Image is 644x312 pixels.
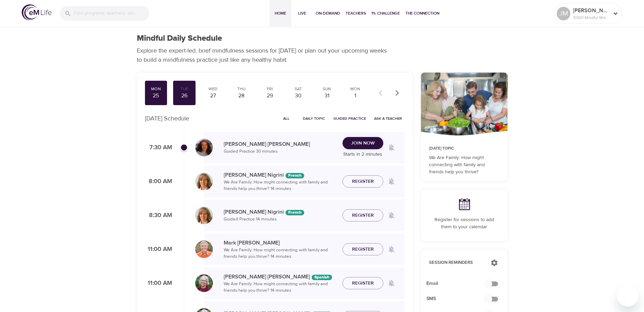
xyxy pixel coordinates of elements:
p: We Are Family: How might connecting with family and friends help you thrive? · 14 minutes [224,281,337,294]
p: Register for sessions to add them to your calendar [429,216,499,231]
div: Wed [204,86,221,92]
input: Find programs, teachers, etc... [74,6,149,21]
button: Ask a Teacher [371,113,405,124]
div: 27 [204,92,221,100]
span: Register [352,211,374,220]
img: logo [22,4,52,20]
p: [PERSON_NAME] [PERSON_NAME] [224,273,337,281]
div: 26 [176,92,193,100]
button: Register [343,277,383,290]
div: Mon [148,86,165,92]
div: 31 [318,92,335,100]
p: [DATE] Schedule [145,114,189,123]
button: Join Now [343,137,383,150]
span: All [278,115,295,122]
div: 1 [347,92,364,100]
span: Register [352,245,374,254]
span: The Connection [405,10,439,17]
div: Tue [176,86,193,92]
span: Remind me when a class goes live every Monday at 11:00 AM [383,241,400,257]
button: Register [343,243,383,256]
span: Ask a Teacher [374,115,402,122]
button: Daily Topic [300,113,328,124]
div: The episodes in this programs will be in Spanish [312,275,332,280]
span: Remind me when a class goes live every Monday at 11:00 AM [383,275,400,291]
img: MelissaNigiri.jpg [195,173,213,190]
p: [PERSON_NAME] Nigrini [224,208,337,216]
p: [DATE] Topic [429,145,499,152]
button: Guided Practice [331,113,369,124]
p: 10501 Mindful Minutes [573,15,609,21]
p: [PERSON_NAME] [573,6,609,15]
p: Guided Practice · 14 minutes [224,216,337,223]
span: Email [426,280,491,287]
p: Mark [PERSON_NAME] [224,239,337,247]
div: Fri [261,86,278,92]
button: Register [343,209,383,222]
span: Home [272,10,289,17]
p: Session Reminders [429,259,484,266]
span: Live [294,10,310,17]
p: We Are Family: How might connecting with family and friends help you thrive? · 14 minutes [224,247,337,260]
div: Sat [290,86,307,92]
span: Remind me when a class goes live every Monday at 8:30 AM [383,207,400,223]
h1: Mindful Daily Schedule [137,34,222,43]
div: 28 [233,92,250,100]
div: 25 [148,92,165,100]
span: Remind me when a class goes live every Monday at 7:30 AM [383,139,400,156]
div: The episodes in this programs will be in French [286,173,304,178]
span: Register [352,177,374,186]
div: JM [557,7,570,20]
div: 30 [290,92,307,100]
p: Starts in 2 minutes [343,151,383,158]
img: MelissaNigiri.jpg [195,207,213,224]
p: Explore the expert-led, brief mindfulness sessions for [DATE] or plan out your upcoming weeks to ... [137,46,391,64]
div: 29 [261,92,278,100]
span: 1% Challenge [371,10,400,17]
button: All [276,113,297,124]
p: 8:30 AM [145,211,172,220]
span: Remind me when a class goes live every Monday at 8:00 AM [383,173,400,190]
div: Mon [347,86,364,92]
span: Join Now [351,139,375,148]
span: Guided Practice [333,115,366,122]
span: On-Demand [316,10,340,17]
p: Guided Practice · 30 minutes [224,148,337,155]
img: Cindy2%20031422%20blue%20filter%20hi-res.jpg [195,139,213,156]
p: 11:00 AM [145,279,172,288]
img: Bernice_Moore_min.jpg [195,274,213,292]
span: Daily Topic [303,115,325,122]
span: SMS [426,295,491,303]
img: Mark_Pirtle-min.jpg [195,240,213,258]
span: Teachers [346,10,366,17]
button: Register [343,175,383,188]
p: [PERSON_NAME] [PERSON_NAME] [224,140,337,148]
p: [PERSON_NAME] Nigrini [224,171,337,179]
div: Thu [233,86,250,92]
div: The episodes in this programs will be in French [286,210,304,215]
p: We Are Family: How might connecting with family and friends help you thrive? · 14 minutes [224,179,337,192]
p: We Are Family: How might connecting with family and friends help you thrive? [429,154,499,176]
p: 11:00 AM [145,245,172,254]
span: Register [352,279,374,288]
p: 7:30 AM [145,143,172,152]
div: Sun [318,86,335,92]
iframe: Button to launch messaging window [617,285,639,307]
p: 8:00 AM [145,177,172,186]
